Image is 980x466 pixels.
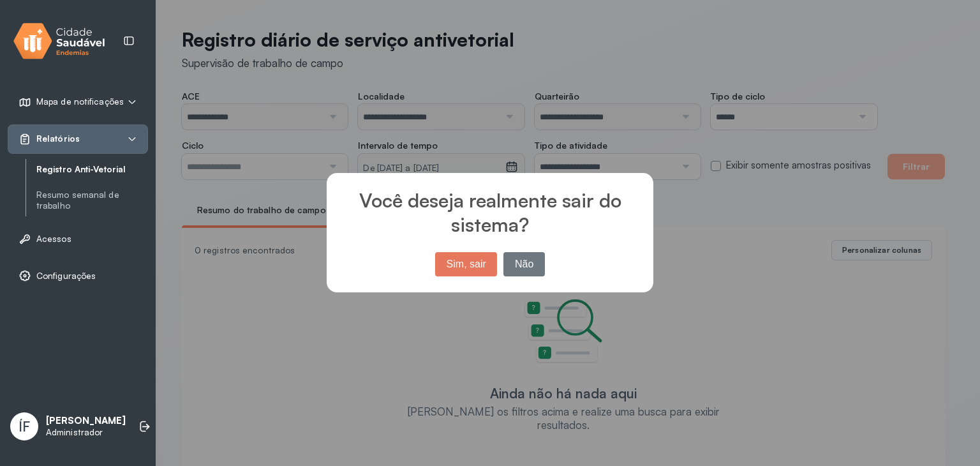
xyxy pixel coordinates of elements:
[435,252,497,276] button: Sim, sair
[503,252,545,276] button: Não
[36,164,148,175] a: Registro Anti-Vetorial
[36,133,80,144] span: Relatórios
[36,271,96,282] span: Configurações
[19,418,30,435] span: ÍF
[36,96,124,107] span: Mapa de notificações
[327,173,653,236] h2: Você deseja realmente sair do sistema?
[36,190,148,211] a: Resumo semanal de trabalho
[46,415,126,427] p: [PERSON_NAME]
[36,234,71,244] span: Acessos
[13,20,105,62] img: logo.svg
[46,427,126,438] p: Administrador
